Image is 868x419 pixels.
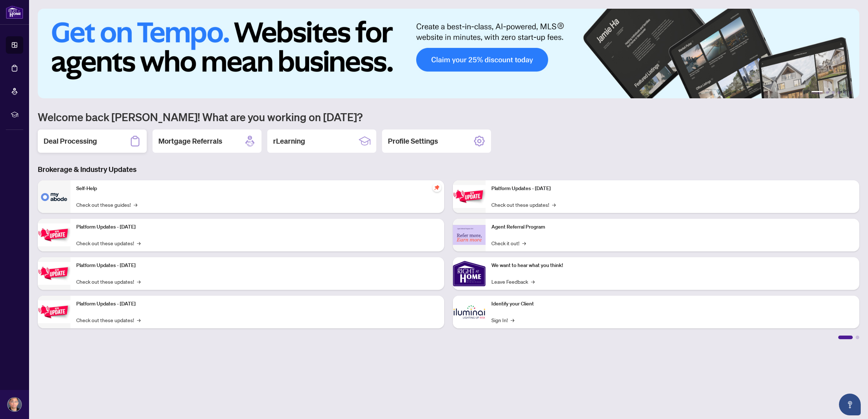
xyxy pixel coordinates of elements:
h2: rLearning [273,136,305,146]
h2: Profile Settings [388,136,438,146]
button: 2 [826,91,829,94]
p: Platform Updates - [DATE] [76,223,438,231]
p: Platform Updates - [DATE] [76,300,438,308]
p: We want to hear what you think! [491,262,853,270]
span: → [137,278,141,286]
span: → [137,316,141,324]
a: Check out these updates!→ [76,316,141,324]
p: Identify your Client [491,300,853,308]
a: Sign In!→ [491,316,514,324]
h2: Deal Processing [44,136,97,146]
img: Platform Updates - September 16, 2025 [38,223,70,246]
span: → [134,201,137,209]
img: Platform Updates - June 23, 2025 [453,185,486,208]
img: Self-Help [38,180,70,213]
a: Check out these updates!→ [491,201,556,209]
a: Check it out!→ [491,239,526,247]
button: 3 [832,91,835,94]
img: Agent Referral Program [453,225,486,245]
img: Identify your Client [453,296,486,328]
p: Agent Referral Program [491,223,853,231]
p: Self-Help [76,185,438,193]
span: → [531,278,535,286]
span: pushpin [433,183,441,192]
img: Slide 0 [38,9,859,98]
h2: Mortgage Referrals [158,136,222,146]
span: → [137,239,141,247]
button: 6 [849,91,852,94]
h1: Welcome back [PERSON_NAME]! What are you working on [DATE]? [38,110,859,124]
span: → [511,316,514,324]
button: 5 [843,91,846,94]
a: Check out these updates!→ [76,278,141,286]
span: → [552,201,556,209]
button: 4 [837,91,840,94]
img: Platform Updates - July 21, 2025 [38,262,70,285]
a: Check out these guides!→ [76,201,137,209]
img: Platform Updates - July 8, 2025 [38,300,70,323]
img: We want to hear what you think! [453,257,486,290]
img: logo [6,5,23,19]
a: Leave Feedback→ [491,278,535,286]
p: Platform Updates - [DATE] [76,262,438,270]
a: Check out these updates!→ [76,239,141,247]
button: 1 [811,91,823,94]
p: Platform Updates - [DATE] [491,185,853,193]
img: Profile Icon [8,398,21,411]
button: Open asap [839,394,861,415]
h3: Brokerage & Industry Updates [38,164,859,174]
span: → [522,239,526,247]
